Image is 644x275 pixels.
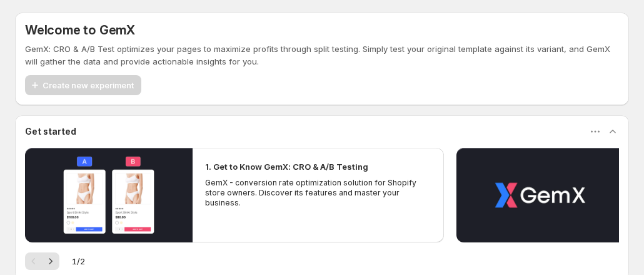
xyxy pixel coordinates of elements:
button: Play video [456,148,624,242]
h2: 1. Get to Know GemX: CRO & A/B Testing [205,160,368,173]
nav: Pagination [25,252,59,270]
h3: Get started [25,125,76,138]
span: 1 / 2 [72,255,85,267]
p: GemX: CRO & A/B Test optimizes your pages to maximize profits through split testing. Simply test ... [25,43,619,68]
button: Next [42,252,59,270]
button: Play video [25,148,193,242]
p: GemX - conversion rate optimization solution for Shopify store owners. Discover its features and ... [205,178,431,208]
h5: Welcome to GemX [25,23,619,38]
